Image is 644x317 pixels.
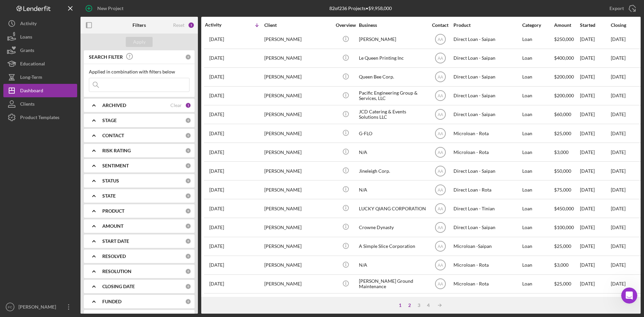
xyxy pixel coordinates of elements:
[437,150,443,155] text: AA
[185,299,191,305] div: 0
[611,55,626,61] time: [DATE]
[89,69,190,74] div: Applied in combination with filters below
[185,208,191,214] div: 0
[264,31,331,48] div: [PERSON_NAME]
[209,206,224,211] time: 2025-04-28 10:51
[580,68,610,86] div: [DATE]
[102,118,117,123] b: STAGE
[428,22,453,28] div: Contact
[102,239,129,244] b: START DATE
[554,143,579,161] div: $3,000
[102,103,126,108] b: ARCHIVED
[453,124,521,142] div: Microloan - Rota
[264,200,331,217] div: [PERSON_NAME]
[580,218,610,236] div: [DATE]
[102,269,131,274] b: RESOLUTION
[611,243,626,249] time: [DATE]
[333,22,358,28] div: Overview
[209,93,224,98] time: 2025-06-02 23:05
[329,6,392,11] div: 82 of 236 Projects • $9,958,000
[437,75,443,80] text: AA
[554,22,579,28] div: Amount
[554,68,579,86] div: $200,000
[102,254,126,259] b: RESOLVED
[611,281,626,286] time: [DATE]
[453,218,521,236] div: Direct Loan - Saipan
[3,44,77,57] button: Grants
[80,2,130,15] button: New Project
[102,178,119,183] b: STATUS
[3,17,77,30] button: Activity
[395,303,405,308] div: 1
[185,163,191,169] div: 0
[453,200,521,217] div: Direct Loan - Tinian
[102,163,129,168] b: SENTIMENT
[522,49,553,67] div: Loan
[185,148,191,154] div: 0
[209,55,224,61] time: 2025-06-11 07:06
[405,303,414,308] div: 2
[359,31,426,48] div: [PERSON_NAME]
[453,106,521,123] div: Direct Loan - Saipan
[173,22,184,28] div: Reset
[205,22,234,28] div: Activity
[20,70,42,86] div: Long-Term
[522,181,553,199] div: Loan
[522,162,553,180] div: Loan
[611,74,626,80] time: [DATE]
[20,84,43,99] div: Dashboard
[185,223,191,229] div: 0
[185,133,191,139] div: 0
[3,57,77,70] a: Educational
[522,68,553,86] div: Loan
[554,106,579,123] div: $60,000
[264,68,331,86] div: [PERSON_NAME]
[3,111,77,124] a: Product Templates
[102,299,121,304] b: FUNDED
[611,149,626,155] time: [DATE]
[554,162,579,180] div: $50,000
[522,143,553,161] div: Loan
[453,275,521,293] div: Microloan - Rota
[522,256,553,274] div: Loan
[264,275,331,293] div: [PERSON_NAME]
[522,237,553,255] div: Loan
[414,303,424,308] div: 3
[453,256,521,274] div: Microloan - Rota
[580,256,610,274] div: [DATE]
[580,49,610,67] div: [DATE]
[522,22,553,28] div: Category
[554,31,579,48] div: $250,000
[17,300,60,315] div: [PERSON_NAME]
[8,305,12,309] text: FC
[453,143,521,161] div: Microloan - Rota
[264,218,331,236] div: [PERSON_NAME]
[264,22,331,28] div: Client
[359,256,426,274] div: N/A
[437,263,443,268] text: AA
[522,87,553,105] div: Loan
[359,106,426,123] div: JCD Catering & Events Solutions LLC
[185,253,191,259] div: 0
[453,87,521,105] div: Direct Loan - Saipan
[359,68,426,86] div: Queen Bee Corp.
[102,284,135,289] b: CLOSING DATE
[453,181,521,199] div: Direct Loan - Rota
[3,300,77,314] button: FC[PERSON_NAME]
[554,275,579,293] div: $25,000
[621,287,637,304] iframe: Intercom live chat
[580,31,610,48] div: [DATE]
[133,37,146,47] div: Apply
[424,303,433,308] div: 4
[437,188,443,192] text: AA
[3,30,77,44] button: Loans
[132,22,146,28] b: Filters
[185,268,191,274] div: 0
[359,181,426,199] div: N/A
[522,31,553,48] div: Loan
[264,162,331,180] div: [PERSON_NAME]
[3,84,77,97] button: Dashboard
[102,208,124,214] b: PRODUCT
[209,168,224,174] time: 2025-05-14 12:31
[102,193,116,199] b: STATE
